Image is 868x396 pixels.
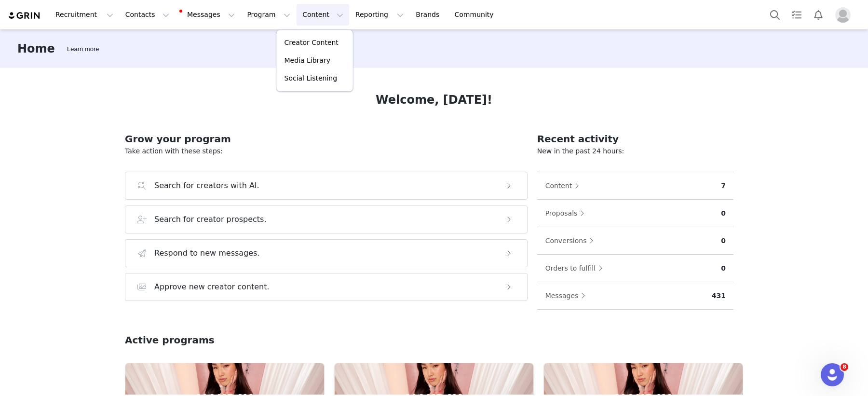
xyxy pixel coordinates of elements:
[125,172,528,200] button: Search for creators with AI.
[545,178,584,193] button: Content
[154,281,270,293] h3: Approve new creator content.
[125,132,528,146] h2: Grow your program
[176,4,241,26] button: Messages
[764,4,786,26] button: Search
[821,363,844,386] iframe: Intercom live chat
[65,44,101,54] div: Tooltip anchor
[17,40,55,57] h3: Home
[285,73,338,83] p: Social Listening
[835,7,851,23] img: placeholder-profile.jpg
[120,4,175,26] button: Contacts
[297,4,349,26] button: Content
[154,214,267,225] h3: Search for creator prospects.
[829,7,860,23] button: Profile
[537,132,733,146] h2: Recent activity
[545,233,599,248] button: Conversions
[786,4,807,26] a: Tasks
[537,146,733,156] p: New in the past 24 hours:
[350,4,409,26] button: Reporting
[721,208,726,218] p: 0
[449,4,504,26] a: Community
[410,4,448,26] a: Brands
[841,363,848,371] span: 8
[285,55,330,66] p: Media Library
[125,273,528,301] button: Approve new creator content.
[545,260,608,276] button: Orders to fulfill
[125,333,215,347] h2: Active programs
[154,247,260,259] h3: Respond to new messages.
[376,91,492,109] h1: Welcome, [DATE]!
[125,146,528,156] p: Take action with these steps:
[721,263,726,273] p: 0
[241,4,296,26] button: Program
[8,11,41,20] img: grin logo
[125,239,528,267] button: Respond to new messages.
[721,236,726,246] p: 0
[712,291,726,301] p: 431
[50,4,119,26] button: Recruitment
[545,205,590,221] button: Proposals
[125,205,528,233] button: Search for creator prospects.
[545,288,591,303] button: Messages
[285,38,339,48] p: Creator Content
[808,4,829,26] button: Notifications
[154,180,259,191] h3: Search for creators with AI.
[721,181,726,191] p: 7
